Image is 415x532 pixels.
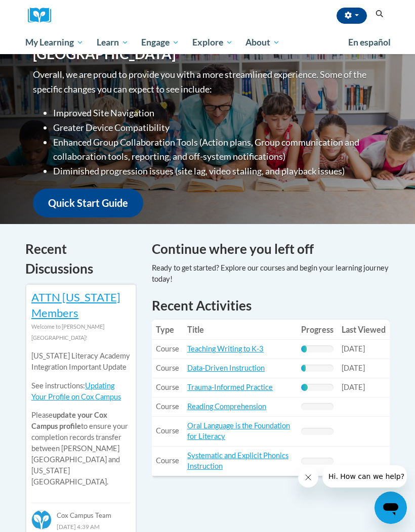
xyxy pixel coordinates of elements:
[90,31,135,54] a: Learn
[31,350,131,373] p: [US_STATE] Literacy Academy Integration Important Update
[187,364,265,372] a: Data-Driven Instruction
[342,344,365,353] span: [DATE]
[33,67,382,97] p: Overall, we are proud to provide you with a more streamlined experience. Some of the specific cha...
[337,8,367,24] button: Account Settings
[31,510,52,530] img: Cox Campus Team
[25,239,137,279] h4: Recent Discussions
[348,37,391,48] span: En español
[156,364,179,372] span: Course
[141,36,179,49] span: Engage
[31,343,131,496] div: Please to ensure your completion records transfer between [PERSON_NAME][GEOGRAPHIC_DATA] and [US_...
[322,465,407,487] iframe: Message from company
[31,521,131,532] div: [DATE] 4:39 AM
[156,426,179,435] span: Course
[28,8,58,23] img: Logo brand
[301,345,307,352] div: Progress, %
[156,344,179,353] span: Course
[372,8,387,20] button: Search
[301,365,306,372] div: Progress, %
[28,8,58,23] a: Cox Campus
[53,120,382,135] li: Greater Device Compatibility
[31,411,107,430] b: update your Cox Campus profile
[187,383,273,391] a: Trauma-Informed Practice
[152,296,390,315] h1: Recent Activities
[156,383,179,391] span: Course
[25,36,84,49] span: My Learning
[33,189,143,217] a: Quick Start Guide
[97,36,129,49] span: Learn
[31,321,131,343] div: Welcome to [PERSON_NAME][GEOGRAPHIC_DATA]!
[298,467,318,487] iframe: Close message
[342,383,365,391] span: [DATE]
[186,31,239,54] a: Explore
[53,106,382,120] li: Improved Site Navigation
[297,320,338,340] th: Progress
[152,239,390,259] h4: Continue where you left off
[135,31,186,54] a: Engage
[183,320,297,340] th: Title
[31,503,131,521] div: Cox Campus Team
[187,451,288,470] a: Systematic and Explicit Phonics Instruction
[31,290,120,320] a: ATTN [US_STATE] Members
[187,402,266,411] a: Reading Comprehension
[53,164,382,179] li: Diminished progression issues (site lag, video stalling, and playback issues)
[192,36,233,49] span: Explore
[239,31,287,54] a: About
[31,381,121,401] a: Updating Your Profile on Cox Campus
[152,320,183,340] th: Type
[338,320,390,340] th: Last Viewed
[156,402,179,411] span: Course
[342,364,365,372] span: [DATE]
[342,32,397,53] a: En español
[245,36,280,49] span: About
[18,31,397,54] div: Main menu
[301,384,308,391] div: Progress, %
[375,492,407,524] iframe: Button to launch messaging window
[53,135,382,164] li: Enhanced Group Collaboration Tools (Action plans, Group communication and collaboration tools, re...
[187,421,290,440] a: Oral Language is the Foundation for Literacy
[31,380,131,403] p: See instructions:
[187,344,264,353] a: Teaching Writing to K-3
[19,31,90,54] a: My Learning
[156,456,179,465] span: Course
